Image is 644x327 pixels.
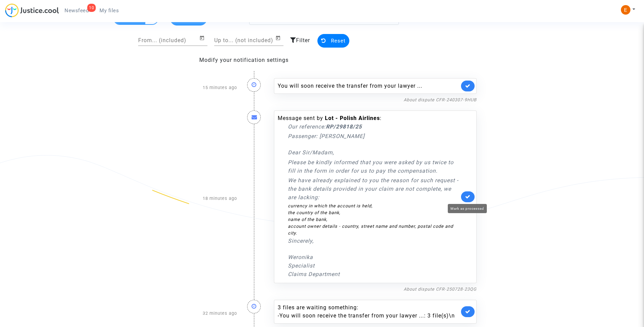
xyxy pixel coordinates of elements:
[288,132,459,140] p: Passenger: [PERSON_NAME]
[288,262,340,277] span: Specialist Claims Department
[288,122,459,131] p: Our reference:
[288,209,459,216] li: the country of the bank,
[278,114,459,278] div: Message sent by :
[296,37,310,44] span: Filter
[288,253,459,278] p: Weronika
[278,304,459,320] div: 3 files are waiting something:
[325,115,380,121] b: Lot - Polish Airlines
[288,203,459,209] li: currency in which the account is held,
[331,38,346,44] span: Reset
[621,5,630,15] img: ACg8ocIeiFvHKe4dA5oeRFd_CiCnuxWUEc1A2wYhRJE3TTWt=s96-c
[199,34,207,42] button: Open calendar
[288,223,459,237] li: account owner details - country, street name and number, postal code and city.
[87,4,96,12] div: 10
[65,7,89,14] span: Newsfeed
[278,312,459,320] div: - You will soon receive the transfer from your lawyer ...: 3 file(s)\n
[288,148,459,157] p: Dear Sir/Madam,
[288,216,459,223] li: name of the bank,
[275,34,283,42] button: Open calendar
[404,97,477,102] a: About dispute CFR-240307-9HUB
[326,123,362,130] strong: RP/29818/25
[278,82,459,90] div: You will soon receive the transfer from your lawyer ...
[5,3,59,17] img: jc-logo.svg
[317,34,349,48] button: Reset
[288,158,459,175] p: Please be kindly informed that you were asked by us twice to fill in the form in order for us to ...
[404,287,477,292] a: About dispute CFR-250728-23QG
[94,5,124,16] a: My files
[162,104,242,293] div: 18 minutes ago
[288,237,459,245] p: Sincerely,
[162,71,242,104] div: 15 minutes ago
[288,176,459,202] p: We have already explained to you the reason for such request - the bank details provided in your ...
[59,5,94,16] a: 10Newsfeed
[199,57,289,63] a: Modify your notification settings
[99,7,119,14] span: My files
